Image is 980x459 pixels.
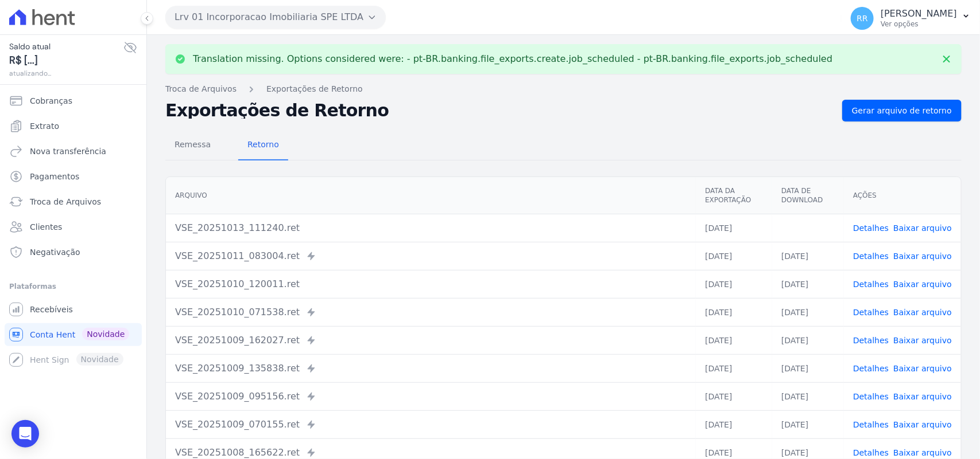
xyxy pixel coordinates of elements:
[893,223,952,233] a: Baixar arquivo
[241,133,286,156] span: Retorno
[772,354,844,382] td: [DATE]
[175,249,687,263] div: VSE_20251011_083004.ret
[30,171,79,182] span: Pagamentos
[842,2,980,34] button: RR [PERSON_NAME] Ver opções
[696,410,772,438] td: [DATE]
[30,329,75,340] span: Conta Hent
[893,364,952,373] a: Baixar arquivo
[772,298,844,326] td: [DATE]
[5,190,142,213] a: Troca de Arquivos
[893,336,952,345] a: Baixar arquivo
[30,95,72,107] span: Cobranças
[772,382,844,410] td: [DATE]
[175,221,687,235] div: VSE_20251013_111240.ret
[853,252,889,261] a: Detalhes
[772,177,844,214] th: Data de Download
[893,392,952,401] a: Baixar arquivo
[857,14,867,22] span: RR
[881,8,957,19] p: [PERSON_NAME]
[165,131,220,160] a: Remessa
[175,362,687,375] div: VSE_20251009_135838.ret
[696,177,772,214] th: Data da Exportação
[893,420,952,429] a: Baixar arquivo
[5,140,142,163] a: Nova transferência
[9,41,123,53] span: Saldo atual
[853,308,889,317] a: Detalhes
[696,382,772,410] td: [DATE]
[30,246,80,258] span: Negativação
[696,354,772,382] td: [DATE]
[30,221,62,233] span: Clientes
[696,270,772,298] td: [DATE]
[853,336,889,345] a: Detalhes
[853,280,889,289] a: Detalhes
[175,418,687,431] div: VSE_20251009_070155.ret
[5,323,142,346] a: Conta Hent Novidade
[772,410,844,438] td: [DATE]
[175,305,687,319] div: VSE_20251010_071538.ret
[30,304,73,315] span: Recebíveis
[165,83,962,95] nav: Breadcrumb
[11,420,39,448] div: Open Intercom Messenger
[893,308,952,317] a: Baixar arquivo
[30,196,101,207] span: Troca de Arquivos
[165,6,386,29] button: Lrv 01 Incorporacao Imobiliaria SPE LTDA
[696,298,772,326] td: [DATE]
[30,146,106,157] span: Nova transferência
[238,131,288,160] a: Retorno
[696,214,772,242] td: [DATE]
[9,53,123,68] span: R$ [...]
[893,252,952,261] a: Baixar arquivo
[853,448,889,457] a: Detalhes
[5,241,142,264] a: Negativação
[175,277,687,291] div: VSE_20251010_120011.ret
[193,53,832,65] p: Translation missing. Options considered were: - pt-BR.banking.file_exports.create.job_scheduled -...
[82,328,129,340] span: Novidade
[165,83,237,95] a: Troca de Arquivos
[853,392,889,401] a: Detalhes
[842,100,962,121] a: Gerar arquivo de retorno
[175,334,687,347] div: VSE_20251009_162027.ret
[5,115,142,138] a: Extrato
[853,364,889,373] a: Detalhes
[5,165,142,188] a: Pagamentos
[853,420,889,429] a: Detalhes
[772,326,844,354] td: [DATE]
[5,215,142,238] a: Clientes
[266,83,363,95] a: Exportações de Retorno
[165,103,833,119] h2: Exportações de Retorno
[168,133,218,156] span: Remessa
[5,89,142,112] a: Cobranças
[9,280,137,293] div: Plataformas
[881,19,957,29] p: Ver opções
[30,120,59,132] span: Extrato
[772,242,844,270] td: [DATE]
[852,105,952,116] span: Gerar arquivo de retorno
[9,68,123,79] span: atualizando...
[696,326,772,354] td: [DATE]
[696,242,772,270] td: [DATE]
[844,177,961,214] th: Ações
[853,223,889,233] a: Detalhes
[893,448,952,457] a: Baixar arquivo
[893,280,952,289] a: Baixar arquivo
[166,177,696,214] th: Arquivo
[772,270,844,298] td: [DATE]
[5,298,142,321] a: Recebíveis
[175,390,687,403] div: VSE_20251009_095156.ret
[9,89,137,371] nav: Sidebar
